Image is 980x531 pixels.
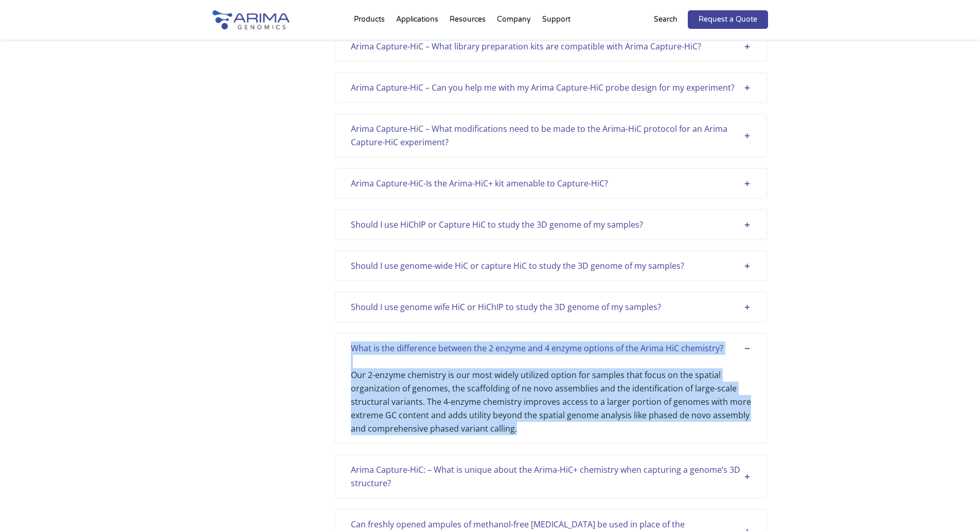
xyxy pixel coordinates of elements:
[351,122,751,149] div: Arima Capture-HiC – What modifications need to be made to the Arima-HiC protocol for an Arima Cap...
[351,40,751,53] div: Arima Capture-HiC – What library preparation kits are compatible with Arima Capture-HiC?
[688,10,768,29] a: Request a Quote
[654,13,678,26] p: Search
[212,10,290,29] img: Arima-Genomics-logo
[351,463,751,490] div: Arima Capture-HiC: – What is unique about the Arima-HiC+ chemistry when capturing a genome’s 3D s...
[351,341,751,355] div: What is the difference between the 2 enzyme and 4 enzyme options of the Arima HiC chemistry?
[351,177,751,190] div: Arima Capture-HiC-Is the Arima-HiC+ kit amenable to Capture-HiC?
[351,259,751,272] div: Should I use genome-wide HiC or capture HiC to study the 3D genome of my samples?
[351,81,751,94] div: Arima Capture-HiC – Can you help me with my Arima Capture-HiC probe design for my experiment?
[351,355,751,435] div: Our 2-enzyme chemistry is our most widely utilized option for samples that focus on the spatial o...
[351,218,751,231] div: Should I use HiChIP or Capture HiC to study the 3D genome of my samples?
[351,300,751,314] div: Should I use genome wife HiC or HiChIP to study the 3D genome of my samples?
